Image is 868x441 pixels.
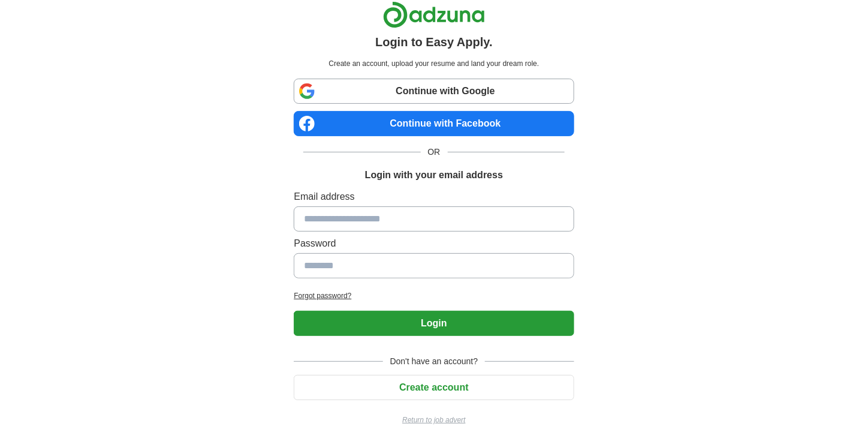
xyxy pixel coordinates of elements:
h1: Login with your email address [365,168,503,182]
a: Return to job advert [294,415,574,425]
button: Create account [294,375,574,400]
h1: Login to Easy Apply. [375,33,493,51]
button: Login [294,311,574,336]
a: Create account [294,382,574,392]
label: Email address [294,190,574,204]
a: Forgot password? [294,290,574,301]
span: OR [421,146,448,158]
span: Don't have an account? [383,355,486,368]
label: Password [294,236,574,251]
a: Continue with Google [294,79,574,104]
a: Continue with Facebook [294,111,574,136]
img: Adzuna logo [383,1,485,28]
p: Create an account, upload your resume and land your dream role. [296,58,571,69]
